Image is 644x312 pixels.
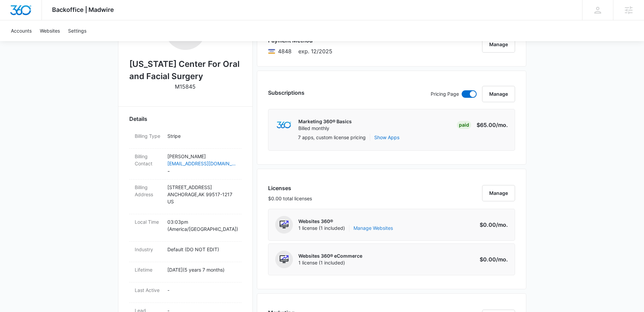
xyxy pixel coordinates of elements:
p: $0.00 [476,221,508,229]
p: Websites 360® [298,218,393,225]
p: $0.00 total licenses [268,195,312,202]
div: Lifetime[DATE](5 years 7 months) [129,262,242,282]
span: /mo. [496,221,508,228]
dt: Industry [135,246,162,253]
h3: Subscriptions [268,89,304,97]
p: M15845 [175,82,196,91]
span: exp. 12/2025 [298,47,332,55]
h2: [US_STATE] Center For Oral and Facial Surgery [129,58,242,82]
h3: Licenses [268,184,312,192]
dt: Billing Contact [135,153,162,167]
span: Visa ending with [278,47,292,55]
dt: Local Time [135,218,162,225]
div: Last Active- [129,282,242,303]
p: 03:03pm ( America/[GEOGRAPHIC_DATA] ) [167,218,236,233]
p: [STREET_ADDRESS] ANCHORAGE , AK 99517-1217 US [167,184,236,205]
p: $0.00 [476,255,508,263]
img: marketing360Logo [277,122,291,129]
a: Accounts [7,20,36,41]
p: Pricing Page [431,90,459,98]
p: Websites 360® eCommerce [298,253,362,259]
span: 1 license (1 included) [298,259,362,266]
a: Settings [64,20,90,41]
a: Manage Websites [353,225,393,232]
div: Billing Address[STREET_ADDRESS]ANCHORAGE,AK 99517-1217US [129,180,242,214]
dt: Last Active [135,287,162,294]
div: Billing TypeStripe [129,128,242,149]
a: [EMAIL_ADDRESS][DOMAIN_NAME] [167,160,236,167]
p: Marketing 360® Basics [298,118,352,125]
dt: Lifetime [135,266,162,273]
span: /mo. [496,256,508,263]
span: /mo. [496,122,508,128]
button: Manage [482,86,515,102]
p: [DATE] ( 5 years 7 months ) [167,266,236,273]
div: IndustryDefault (DO NOT EDIT) [129,242,242,262]
div: Paid [457,121,471,129]
p: [PERSON_NAME] [167,153,236,160]
p: - [167,287,236,294]
button: Manage [482,185,515,201]
button: Manage [482,36,515,53]
span: Backoffice | Madwire [52,6,114,13]
button: Show Apps [374,134,399,141]
span: Details [129,115,147,123]
p: Stripe [167,132,236,140]
dt: Billing Address [135,184,162,198]
span: 1 license (1 included) [298,225,393,232]
dd: - [167,153,236,175]
a: Websites [36,20,64,41]
div: Billing Contact[PERSON_NAME][EMAIL_ADDRESS][DOMAIN_NAME]- [129,149,242,180]
p: $65.00 [476,121,508,129]
p: Default (DO NOT EDIT) [167,246,236,253]
p: 7 apps, custom license pricing [298,134,366,141]
p: Billed monthly [298,125,352,132]
div: Local Time03:03pm (America/[GEOGRAPHIC_DATA]) [129,214,242,242]
dt: Billing Type [135,132,162,140]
